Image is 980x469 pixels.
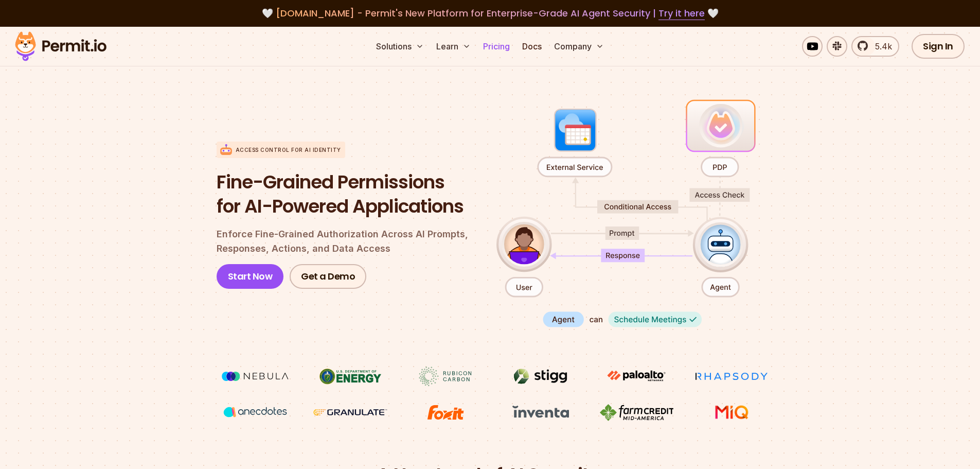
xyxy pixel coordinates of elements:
[217,227,480,256] p: Enforce Fine-Grained Authorization Across AI Prompts, Responses, Actions, and Data Access
[869,40,892,53] span: 5.4k
[236,146,341,154] p: Access control for AI Identity
[217,170,480,219] h1: Fine-Grained Permissions for AI-Powered Applications
[372,36,428,57] button: Solutions
[912,34,965,59] a: Sign In
[407,403,484,422] img: Foxit
[217,367,294,386] img: Nebula
[658,7,705,20] a: Try it here
[550,36,608,57] button: Company
[598,403,675,422] img: Farm Credit
[290,264,366,289] a: Get a Demo
[851,36,899,57] a: 5.4k
[693,367,770,386] img: Rhapsody Health
[312,403,389,422] img: Granulate
[432,36,475,57] button: Learn
[217,403,294,422] img: vega
[217,264,284,289] a: Start Now
[697,404,767,421] img: MIQ
[502,403,579,421] img: inventa
[276,7,705,20] span: [DOMAIN_NAME] - Permit's New Platform for Enterprise-Grade AI Agent Security |
[312,367,389,386] img: US department of energy
[598,367,675,385] img: paloalto
[502,367,579,386] img: Stigg
[518,36,546,57] a: Docs
[10,29,111,64] img: Permit logo
[25,6,955,21] div: 🤍 🤍
[479,36,514,57] a: Pricing
[407,367,484,386] img: Rubicon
